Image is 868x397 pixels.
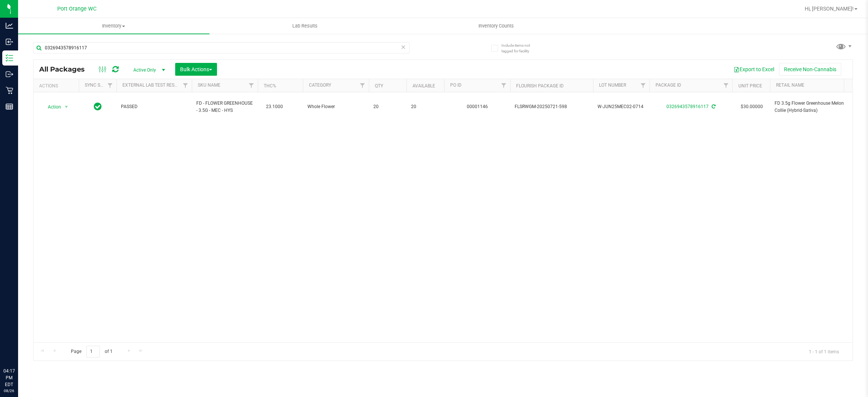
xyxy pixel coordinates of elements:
[598,103,645,110] span: W-JUN25MEC02-0714
[3,388,15,394] p: 08/26
[738,83,762,89] a: Unit Price
[179,79,192,92] a: Filter
[6,87,13,94] inline-svg: Retail
[104,79,116,92] a: Filter
[515,103,588,110] span: FLSRWGM-20250721-598
[57,6,96,12] span: Port Orange WC
[245,79,258,92] a: Filter
[64,346,119,357] span: Page of 1
[94,101,102,112] span: In Sync
[309,82,331,88] a: Category
[86,346,100,357] input: 1
[6,38,13,46] inline-svg: Inbound
[180,66,212,72] span: Bulk Actions
[467,104,488,109] a: 00001146
[373,103,402,110] span: 20
[262,101,287,112] span: 23.1000
[209,18,401,34] a: Lab Results
[468,23,524,29] span: Inventory Counts
[501,43,539,54] span: Include items not tagged for facility
[18,23,209,29] span: Inventory
[599,82,626,88] a: Lot Number
[637,79,649,92] a: Filter
[175,63,217,76] button: Bulk Actions
[776,82,804,88] a: Retail Name
[729,63,779,76] button: Export to Excel
[498,79,510,92] a: Filter
[666,104,709,109] a: 0326943578916117
[122,82,182,88] a: External Lab Test Result
[282,23,328,29] span: Lab Results
[6,22,13,29] inline-svg: Analytics
[803,346,845,357] span: 1 - 1 of 1 items
[720,79,732,92] a: Filter
[375,83,383,89] a: Qty
[3,368,15,388] p: 04:17 PM EDT
[711,104,715,109] span: Sync from Compliance System
[737,101,767,112] span: $30.00000
[121,103,187,110] span: PASSED
[779,63,841,76] button: Receive Non-Cannabis
[516,83,564,89] a: Flourish Package ID
[85,82,114,88] a: Sync Status
[8,337,30,359] iframe: Resource center
[196,100,253,114] span: FD - FLOWER GREENHOUSE - 3.5G - MEC - HYS
[39,65,92,73] span: All Packages
[450,82,462,88] a: PO ID
[198,82,220,88] a: SKU Name
[401,42,406,52] span: Clear
[39,83,76,89] div: Actions
[41,102,61,112] span: Action
[656,82,681,88] a: Package ID
[413,83,435,89] a: Available
[6,54,13,62] inline-svg: Inventory
[411,103,440,110] span: 20
[33,42,410,53] input: Search Package ID, Item Name, SKU, Lot or Part Number...
[356,79,369,92] a: Filter
[6,70,13,78] inline-svg: Outbound
[6,103,13,110] inline-svg: Reports
[307,103,364,110] span: Whole Flower
[62,102,71,112] span: select
[840,79,853,92] a: Filter
[775,100,848,114] span: FD 3.5g Flower Greenhouse Melon Collie (Hybrid-Sativa)
[18,18,209,34] a: Inventory
[264,83,276,89] a: THC%
[805,6,854,12] span: Hi, [PERSON_NAME]!
[400,18,592,34] a: Inventory Counts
